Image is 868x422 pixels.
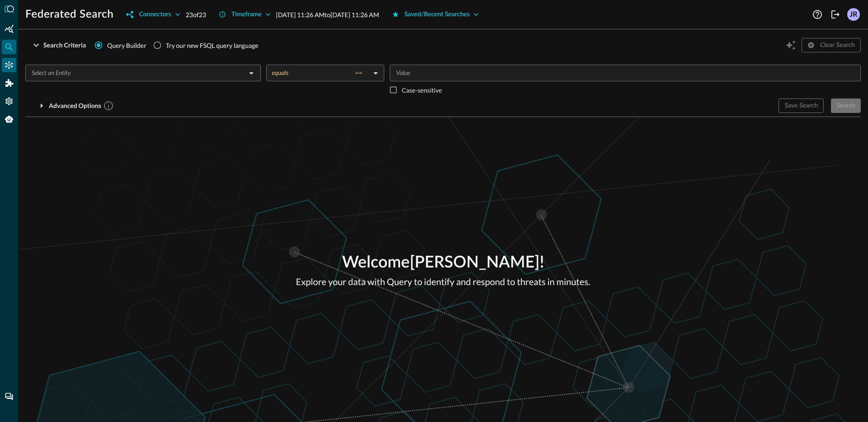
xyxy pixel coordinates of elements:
[25,38,91,52] button: Search Criteria
[355,69,362,77] span: ==
[272,69,370,77] div: equals
[2,94,16,108] div: Settings
[139,9,171,20] div: Connectors
[121,7,185,22] button: Connectors
[2,58,16,72] div: Connectors
[2,112,16,127] div: Query Agent
[2,76,17,90] div: Addons
[231,9,262,20] div: Timeframe
[847,8,860,21] div: JR
[296,251,590,275] p: Welcome [PERSON_NAME] !
[107,41,146,50] span: Query Builder
[25,7,113,22] h1: Federated Search
[402,85,442,95] p: Case-sensitive
[28,67,243,79] input: Select an Entity
[25,98,119,113] button: Advanced Options
[810,7,825,22] button: Help
[2,389,16,404] div: Chat
[245,67,258,80] button: Open
[296,275,590,289] p: Explore your data with Query to identify and respond to threats in minutes.
[43,40,86,51] div: Search Criteria
[272,69,288,77] span: equals
[828,7,843,22] button: Logout
[186,10,206,19] p: 23 of 23
[2,22,16,36] div: Summary Insights
[392,67,857,79] input: Value
[276,10,379,19] p: [DATE] 11:26 AM to [DATE] 11:26 AM
[166,41,259,50] div: Try our new FSQL query language
[2,40,16,54] div: Federated Search
[213,7,276,22] button: Timeframe
[49,100,114,112] div: Advanced Options
[387,7,485,22] button: Saved/Recent Searches
[405,9,470,20] div: Saved/Recent Searches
